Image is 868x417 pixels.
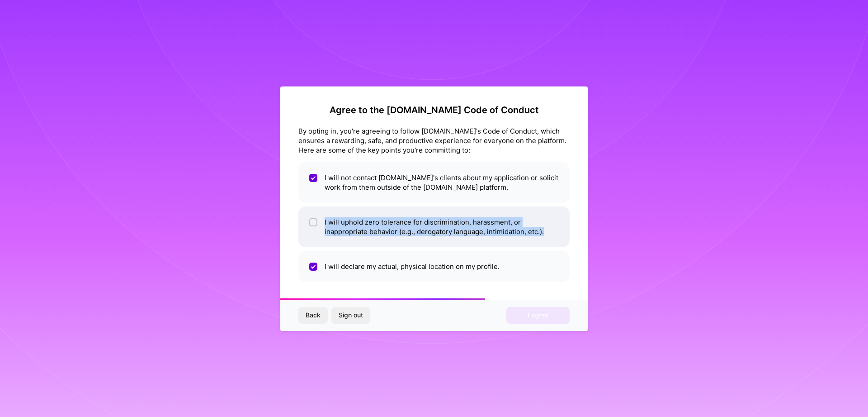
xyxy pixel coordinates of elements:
div: By opting in, you're agreeing to follow [DOMAIN_NAME]'s Code of Conduct, which ensures a rewardin... [298,126,570,155]
h2: Agree to the [DOMAIN_NAME] Code of Conduct [298,105,570,115]
span: Back [306,311,321,320]
li: I will not contact [DOMAIN_NAME]'s clients about my application or solicit work from them outside... [298,162,570,203]
span: Sign out [339,311,363,320]
li: I will declare my actual, physical location on my profile. [298,251,570,282]
button: Sign out [331,307,370,323]
li: I will uphold zero tolerance for discrimination, harassment, or inappropriate behavior (e.g., der... [298,206,570,247]
button: Back [298,307,328,323]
